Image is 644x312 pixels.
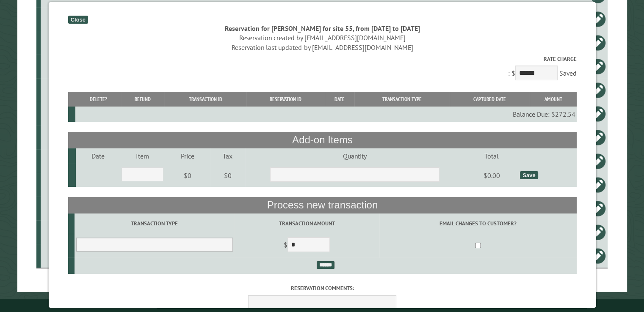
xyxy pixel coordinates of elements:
td: $0 [210,164,245,187]
td: $ [234,234,379,257]
th: Delete? [75,92,121,107]
th: Captured Date [449,92,529,107]
th: Transaction Type [354,92,449,107]
td: Quantity [245,148,464,164]
div: 34 [44,133,64,142]
span: Saved [559,69,576,77]
div: Save [520,171,537,179]
div: 35 [44,86,64,94]
td: $0.00 [464,164,519,187]
div: Reservation for [PERSON_NAME] for site 55, from [DATE] to [DATE] [68,24,577,33]
label: Reservation comments: [68,284,577,292]
div: 36 [44,252,64,260]
label: Email changes to customer? [380,219,575,227]
th: Amount [529,92,576,107]
div: Reservation last updated by [EMAIL_ADDRESS][DOMAIN_NAME] [68,43,577,52]
div: 33 [44,109,64,118]
div: 65 [44,15,64,23]
div: Close [68,16,88,24]
div: 41 [44,62,64,71]
div: 55 [44,228,64,236]
div: Reservation created by [EMAIL_ADDRESS][DOMAIN_NAME] [68,33,577,42]
td: $0 [164,164,210,187]
div: 29 [44,204,64,213]
label: Rate Charge [68,55,577,63]
small: © Campground Commander LLC. All rights reserved. [274,303,370,308]
th: Transaction ID [164,92,246,107]
td: Price [164,148,210,164]
div: : $ [68,55,577,82]
td: Item [120,148,164,164]
td: Total [464,148,519,164]
td: Balance Due: $272.54 [75,107,577,122]
th: Refund [121,92,164,107]
th: Date [324,92,354,107]
td: Date [75,148,120,164]
div: 32 [44,181,64,189]
th: Process new transaction [68,197,577,213]
td: Tax [210,148,245,164]
label: Transaction Amount [235,219,378,227]
label: Transaction Type [76,219,233,227]
div: 62 [44,157,64,165]
th: Add-on Items [68,132,577,148]
div: 43 [44,38,64,47]
th: Reservation ID [246,92,324,107]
